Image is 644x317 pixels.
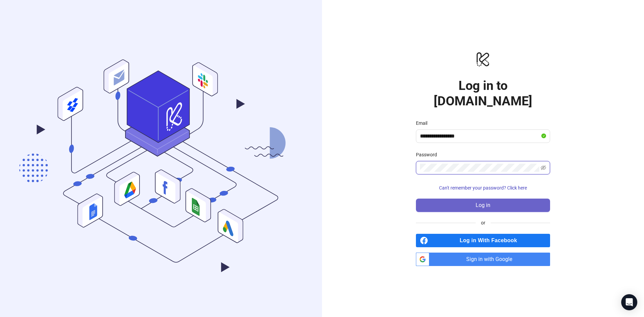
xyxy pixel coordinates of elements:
span: eye-invisible [541,165,546,170]
input: Password [420,164,539,172]
div: Open Intercom Messenger [621,294,637,310]
span: Log in With Facebook [431,234,550,247]
button: Log in [416,199,550,212]
a: Log in With Facebook [416,234,550,247]
span: Can't remember your password? Click here [439,185,527,191]
label: Password [416,151,441,158]
label: Email [416,119,432,127]
span: Log in [476,202,490,208]
a: Sign in with Google [416,253,550,266]
span: or [476,219,491,226]
input: Email [420,132,540,140]
span: Sign in with Google [432,253,550,266]
h1: Log in to [DOMAIN_NAME] [416,78,550,109]
a: Can't remember your password? Click here [416,185,550,191]
button: Can't remember your password? Click here [416,182,550,193]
